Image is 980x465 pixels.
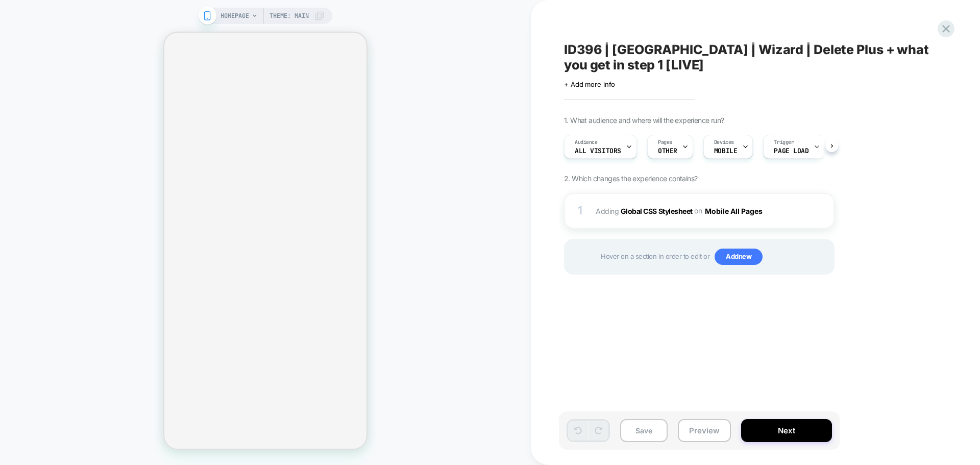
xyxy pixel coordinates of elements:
[596,204,790,218] span: Adding
[715,249,763,265] span: Add new
[564,80,615,88] span: + Add more info
[564,174,697,183] span: 2. Which changes the experience contains?
[269,8,309,24] span: Theme: MAIN
[658,139,672,146] span: Pages
[564,116,724,125] span: 1. What audience and where will the experience run?
[694,204,702,217] span: on
[774,139,794,146] span: Trigger
[741,419,832,442] button: Next
[564,42,937,72] span: ID396 | [GEOGRAPHIC_DATA] | Wizard | Delete Plus + what you get in step 1 [LIVE]
[714,139,734,146] span: Devices
[575,201,585,221] div: 1
[620,419,668,442] button: Save
[601,249,828,265] span: Hover on a section in order to edit or
[678,419,731,442] button: Preview
[774,148,808,155] span: Page Load
[705,204,771,218] button: Mobile All Pages
[575,148,621,155] span: All Visitors
[714,148,737,155] span: MOBILE
[575,139,598,146] span: Audience
[621,206,693,215] b: Global CSS Stylesheet
[658,148,677,155] span: OTHER
[220,8,249,24] span: HOMEPAGE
